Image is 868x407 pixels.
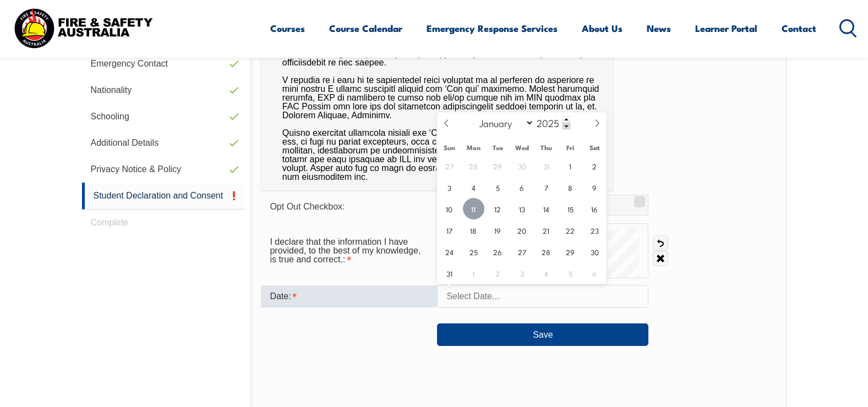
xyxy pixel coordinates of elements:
span: August 15, 2025 [560,198,581,219]
span: August 18, 2025 [463,219,484,241]
span: August 28, 2025 [536,241,557,262]
a: Clear [653,251,668,266]
a: Learner Portal [695,14,757,43]
span: August 10, 2025 [439,198,460,219]
select: Month [474,116,534,130]
span: August 2, 2025 [584,155,605,177]
span: Mon [461,144,485,151]
span: July 30, 2025 [511,155,533,177]
a: Nationality [82,77,245,103]
span: July 31, 2025 [536,155,557,177]
span: August 29, 2025 [560,241,581,262]
span: August 25, 2025 [463,241,484,262]
span: August 30, 2025 [584,241,605,262]
span: August 3, 2025 [439,177,460,198]
span: September 4, 2025 [536,262,557,284]
span: Sun [437,144,461,151]
a: Additional Details [82,130,245,156]
a: Courses [270,14,305,43]
a: News [647,14,671,43]
a: About Us [582,14,623,43]
span: August 26, 2025 [487,241,509,262]
span: August 27, 2025 [511,241,533,262]
span: August 8, 2025 [560,177,581,198]
span: August 14, 2025 [536,198,557,219]
span: September 1, 2025 [463,262,484,284]
a: Privacy Notice & Policy [82,156,245,183]
span: August 5, 2025 [487,177,509,198]
span: August 6, 2025 [511,177,533,198]
span: August 20, 2025 [511,219,533,241]
span: August 31, 2025 [439,262,460,284]
span: July 27, 2025 [439,155,460,177]
span: August 12, 2025 [487,198,509,219]
span: July 28, 2025 [463,155,484,177]
a: Student Declaration and Consent [82,183,245,210]
span: Opt Out Checkbox: [270,202,345,211]
div: I declare that the information I have provided, to the best of my knowledge, is true and correct.... [261,232,437,270]
span: September 5, 2025 [560,262,581,284]
span: July 29, 2025 [487,155,509,177]
span: September 3, 2025 [511,262,533,284]
input: Select Date... [437,285,648,308]
button: Save [437,323,648,345]
span: August 17, 2025 [439,219,460,241]
a: Contact [782,14,816,43]
span: August 21, 2025 [536,219,557,241]
span: August 1, 2025 [560,155,581,177]
input: Year [534,116,570,129]
span: Tue [485,144,510,151]
span: August 23, 2025 [584,219,605,241]
span: August 4, 2025 [463,177,484,198]
span: September 2, 2025 [487,262,509,284]
a: Emergency Contact [82,51,245,77]
span: August 16, 2025 [584,198,605,219]
a: Schooling [82,103,245,130]
span: Thu [534,144,558,151]
a: Course Calendar [329,14,402,43]
span: Fri [558,144,582,151]
span: August 13, 2025 [511,198,533,219]
span: August 19, 2025 [487,219,509,241]
span: August 9, 2025 [584,177,605,198]
span: August 24, 2025 [439,241,460,262]
span: August 11, 2025 [463,198,484,219]
a: Emergency Response Services [427,14,558,43]
span: Sat [582,144,607,151]
div: Date is required. [261,285,437,307]
span: September 6, 2025 [584,262,605,284]
span: August 22, 2025 [560,219,581,241]
a: Undo [653,235,668,251]
span: August 7, 2025 [536,177,557,198]
span: Wed [510,144,534,151]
